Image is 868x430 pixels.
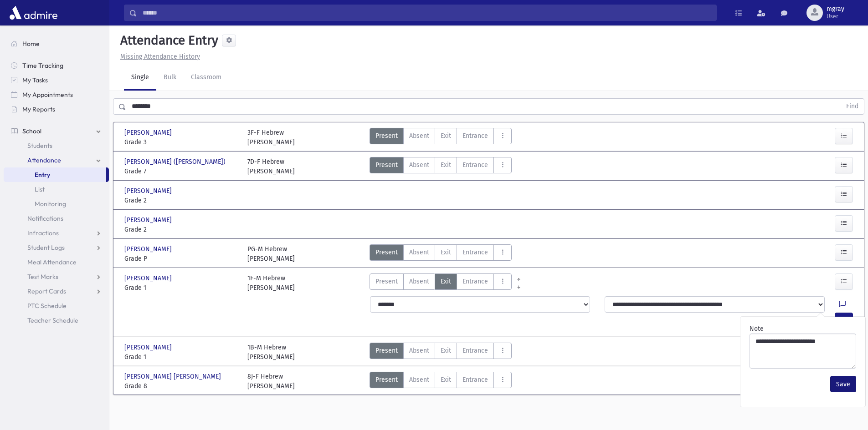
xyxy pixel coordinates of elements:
[247,273,295,293] div: 1F-M Hebrew [PERSON_NAME]
[4,87,109,102] a: My Appointments
[409,346,429,355] span: Absent
[375,375,398,384] span: Present
[247,128,295,147] div: 3F-F Hebrew [PERSON_NAME]
[124,215,174,225] span: [PERSON_NAME]
[184,65,229,91] a: Classroom
[4,153,109,167] a: Attendance
[375,346,398,355] span: Present
[27,273,58,281] span: Test Marks
[4,73,109,87] a: My Tasks
[4,36,109,51] a: Home
[124,65,156,91] a: Single
[27,316,78,324] span: Teacher Schedule
[124,186,174,196] span: [PERSON_NAME]
[124,137,238,147] span: Grade 3
[827,5,844,13] span: mgray
[462,346,488,355] span: Entrance
[4,167,106,182] a: Entry
[441,346,451,355] span: Exit
[409,375,429,384] span: Absent
[27,142,52,150] span: Students
[117,33,218,48] h5: Attendance Entry
[370,157,512,176] div: AttTypes
[22,61,63,70] span: Time Tracking
[4,313,109,328] a: Teacher Schedule
[156,65,184,91] a: Bulk
[117,53,200,61] a: Missing Attendance History
[441,160,451,170] span: Exit
[4,284,109,298] a: Report Cards
[4,255,109,269] a: Meal Attendance
[375,131,398,141] span: Present
[247,343,295,362] div: 1B-M Hebrew [PERSON_NAME]
[827,13,844,20] span: User
[27,243,65,252] span: Student Logs
[375,248,398,257] span: Present
[247,372,295,391] div: 8J-F Hebrew [PERSON_NAME]
[4,240,109,255] a: Student Logs
[124,273,174,283] span: [PERSON_NAME]
[124,128,174,137] span: [PERSON_NAME]
[27,258,77,266] span: Meal Attendance
[4,124,109,138] a: School
[124,225,238,234] span: Grade 2
[462,131,488,141] span: Entrance
[22,40,40,48] span: Home
[124,372,223,381] span: [PERSON_NAME] [PERSON_NAME]
[370,372,512,391] div: AttTypes
[441,375,451,384] span: Exit
[462,160,488,170] span: Entrance
[124,343,174,352] span: [PERSON_NAME]
[124,167,238,176] span: Grade 7
[124,244,174,254] span: [PERSON_NAME]
[7,4,60,22] img: AdmirePro
[462,375,488,384] span: Entrance
[124,254,238,263] span: Grade P
[409,248,429,257] span: Absent
[441,277,451,286] span: Exit
[124,157,227,167] span: [PERSON_NAME] ([PERSON_NAME])
[124,283,238,293] span: Grade 1
[22,76,48,84] span: My Tasks
[4,102,109,116] a: My Reports
[370,244,512,263] div: AttTypes
[4,58,109,73] a: Time Tracking
[4,138,109,153] a: Students
[22,91,73,99] span: My Appointments
[4,226,109,240] a: Infractions
[462,248,488,257] span: Entrance
[22,127,41,135] span: School
[27,214,63,223] span: Notifications
[124,352,238,362] span: Grade 1
[462,277,488,286] span: Entrance
[409,160,429,170] span: Absent
[27,302,67,310] span: PTC Schedule
[247,157,295,176] div: 7D-F Hebrew [PERSON_NAME]
[247,244,295,263] div: PG-M Hebrew [PERSON_NAME]
[841,99,864,114] button: Find
[35,171,50,179] span: Entry
[124,196,238,205] span: Grade 2
[137,5,716,21] input: Search
[4,269,109,284] a: Test Marks
[409,131,429,141] span: Absent
[750,324,764,334] label: Note
[22,105,55,113] span: My Reports
[120,53,200,61] u: Missing Attendance History
[27,229,59,237] span: Infractions
[27,156,61,164] span: Attendance
[35,185,45,193] span: List
[375,277,398,286] span: Present
[370,128,512,147] div: AttTypes
[35,200,66,208] span: Monitoring
[4,197,109,211] a: Monitoring
[124,381,238,391] span: Grade 8
[4,182,109,197] a: List
[375,160,398,170] span: Present
[370,273,512,293] div: AttTypes
[441,131,451,141] span: Exit
[370,343,512,362] div: AttTypes
[4,211,109,226] a: Notifications
[441,248,451,257] span: Exit
[830,376,856,392] button: Save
